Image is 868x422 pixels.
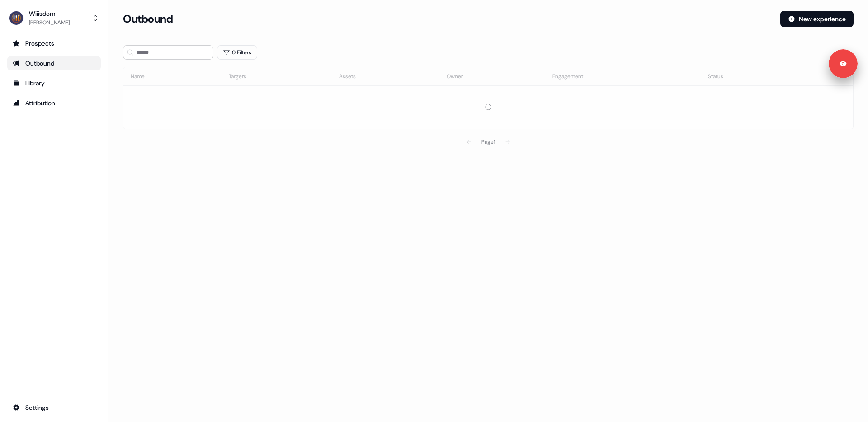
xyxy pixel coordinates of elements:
[29,9,70,18] div: Wiiisdom
[13,59,95,68] div: Outbound
[7,76,101,90] a: Go to templates
[7,96,101,110] a: Go to attribution
[13,79,95,88] div: Library
[7,36,101,51] a: Go to prospects
[13,98,95,108] div: Attribution
[7,400,101,415] a: Go to integrations
[13,403,95,412] div: Settings
[29,18,70,27] div: [PERSON_NAME]
[780,11,854,27] button: New experience
[13,39,95,48] div: Prospects
[7,7,101,29] button: Wiiisdom[PERSON_NAME]
[123,12,173,26] h3: Outbound
[7,56,101,70] a: Go to outbound experience
[217,45,257,60] button: 0 Filters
